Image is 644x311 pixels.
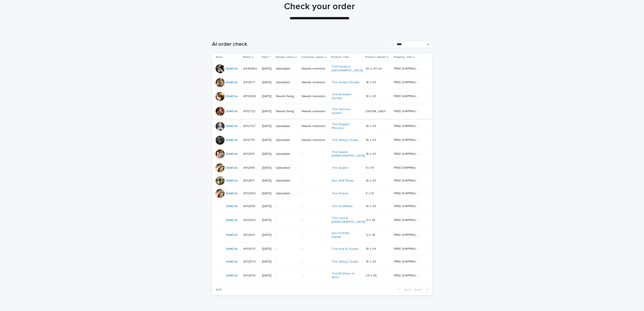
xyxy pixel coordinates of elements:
[212,162,432,174] tr: EmilCris #312818#312818 [DATE]Uploaded-The Queen 8 x 108 x 10 FREE SHIPPING - preview in 1-2 busi...
[366,246,377,251] p: 18 x 24
[243,204,256,208] p: #312835
[243,259,256,264] p: #312874
[212,174,432,187] tr: EmilCris #312817#312817 [DATE]Uploaded-Epic Golf Player 18 x 2418 x 24 FREE SHIPPING - preview in...
[216,55,223,60] p: Artist
[394,137,423,142] p: FREE SHIPPING - preview in 1-2 business days, after your approval delivery will take 5-10 b.d.
[276,192,298,195] p: Uploaded
[394,217,423,222] p: FREE SHIPPING - preview in 1-2 business days, after your approval delivery will take 5-10 b.d.
[226,166,238,170] a: EmilCris
[226,218,238,222] a: EmilCris
[332,93,360,100] a: The Romantic Sunset
[394,204,423,208] p: FREE SHIPPING - preview in 1-2 business days, after your approval delivery will take 5-10 b.d.
[262,192,273,195] p: [DATE]
[366,178,377,183] p: 18 x 24
[276,110,298,113] p: Needs fixing
[366,204,377,208] p: 18 x 24
[226,138,238,142] a: EmilCris
[394,66,423,71] p: FREE SHIPPING - preview in 1-2 business days, after your approval delivery will take 6-10 busines...
[262,67,273,71] p: [DATE]
[243,109,256,113] p: #312722
[332,192,348,195] a: The Queen
[212,61,432,76] tr: EmilCris #4466EU#4466EU [DATE]UploadedNeeds revisionsThe Family in [GEOGRAPHIC_DATA] 30 x 40 cm30...
[276,179,298,183] p: Uploaded
[243,246,256,251] p: #312870
[226,81,238,84] a: EmilCris
[389,41,432,48] input: Search
[276,166,298,170] p: Uploaded
[332,81,359,84] a: The Golden Royals
[366,273,378,278] p: 24 x 36
[332,179,354,183] a: Epic Golf Player
[276,274,298,278] p: -
[366,137,377,142] p: 18 x 24
[212,104,432,119] tr: EmilCris #312722#312722 [DATE]Needs fixingNeeds revisionsThe Glorious Queen DIGITAL ONLYDIGITAL O...
[332,123,360,130] a: The Elegant Princess
[212,187,432,200] tr: EmilCris #312834#312834 [DATE]Uploaded-The Queen 8 x 108 x 10 FREE SHIPPING - preview in 1-2 busi...
[394,94,423,98] p: FREE SHIPPING - preview in 1-2 business days, after your approval delivery will take 5-10 b.d.
[226,274,238,278] a: EmilCris
[243,55,251,60] p: Name
[302,274,328,278] p: -
[332,231,360,239] a: Epic Fortnite Gamer
[302,152,328,156] p: -
[243,151,256,156] p: #312813
[243,191,256,195] p: #312834
[276,138,298,142] p: Uploaded
[366,232,376,237] p: 12 x 16
[226,110,238,113] a: EmilCris
[366,151,377,156] p: 18 x 24
[415,288,425,291] span: Next
[276,81,298,84] p: Uploaded
[276,67,298,71] p: Uploaded
[366,66,383,71] p: 30 x 40 cm
[212,41,388,48] h1: AI order check
[212,89,432,104] tr: EmilCris #312664#312664 [DATE]Needs fixingNeeds revisionsThe Romantic Sunset 18 x 2418 x 24 FREE ...
[212,200,432,213] tr: EmilCris #312835#312835 [DATE]--The Godfather 18 x 2418 x 24 FREE SHIPPING - preview in 1-2 busin...
[332,272,360,279] a: The Brothers in Arms
[243,123,256,128] p: #312737
[366,165,375,170] p: 8 x 10
[302,260,328,264] p: -
[276,152,298,156] p: Uploaded
[366,217,376,222] p: 12 x 16
[394,109,423,113] p: FREE SHIPPING - preview in 1-2 business days, after your approval delivery will take 5-10 b.d.
[332,150,365,158] a: The Sweet [DEMOGRAPHIC_DATA]
[332,138,358,142] a: The Viking Couple
[302,233,328,237] p: -
[276,218,298,222] p: -
[262,138,273,142] p: [DATE]
[365,55,386,60] p: Product_Variant
[212,284,225,295] p: 1 of 1
[394,80,423,84] p: FREE SHIPPING - preview in 1-2 business days, after your approval delivery will take 5-10 b.d.
[226,152,238,156] a: EmilCris
[276,124,298,128] p: Uploaded
[243,165,256,170] p: #312818
[332,260,358,264] a: The Viking Couple
[226,94,238,98] a: EmilCris
[262,152,273,156] p: [DATE]
[226,179,238,183] a: EmilCris
[302,67,328,71] p: Needs revisions
[212,76,432,89] tr: EmilCris #312577#312577 [DATE]UploadedNeeds revisionsThe Golden Royals 18 x 2418 x 24 FREE SHIPPI...
[226,192,238,195] a: EmilCris
[262,218,273,222] p: [DATE]
[212,255,432,268] tr: EmilCris #312874#312874 [DATE]--The Viking Couple 18 x 2418 x 24 FREE SHIPPING - preview in 1-2 b...
[301,55,324,60] p: Customer_status
[302,166,328,170] p: -
[332,216,365,224] a: The Lord & [DEMOGRAPHIC_DATA]
[276,247,298,251] p: -
[302,81,328,84] p: Needs revisions
[212,213,432,228] tr: EmilCris #312840#312840 [DATE]--The Lord & [DEMOGRAPHIC_DATA] 12 x 1612 x 16 FREE SHIPPING - prev...
[243,273,256,278] p: #312876
[243,80,256,84] p: #312577
[394,232,423,237] p: FREE SHIPPING - preview in 1-2 business days, after your approval delivery will take 5-10 b.d.
[226,204,238,208] a: EmilCris
[243,178,256,183] p: #312817
[332,107,360,115] a: The Glorious Queen
[366,259,377,264] p: 18 x 24
[276,55,294,60] p: Design_status
[332,247,359,251] a: The King & Queen
[393,55,412,60] p: Shipping_Title
[226,247,238,251] a: EmilCris
[243,137,256,142] p: #312741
